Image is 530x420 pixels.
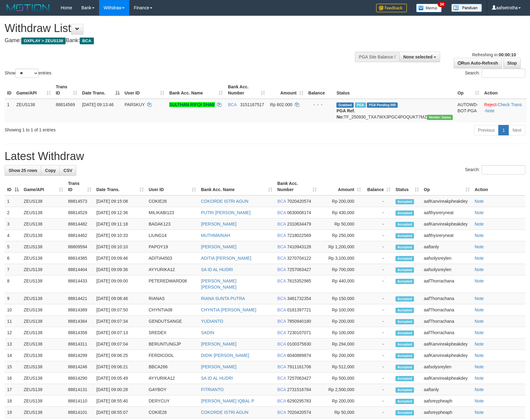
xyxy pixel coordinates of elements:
[482,165,525,174] input: Search:
[21,195,66,207] td: ZEUS138
[45,168,56,173] span: Copy
[5,350,21,361] td: 14
[5,316,21,327] td: 11
[5,195,21,207] td: 1
[146,293,199,304] td: RIANAS
[146,253,199,264] td: ADITIA4503
[277,364,286,369] span: BCA
[287,278,311,283] span: Copy 7615352985 to clipboard
[475,296,484,301] a: Note
[421,241,472,253] td: aaftanly
[319,373,363,384] td: Rp 500,000
[5,264,21,275] td: 7
[66,253,94,264] td: 88814385
[475,267,484,272] a: Note
[363,253,393,264] td: -
[225,81,267,99] th: Bank Acc. Number: activate to sort column ascending
[277,307,286,312] span: BCA
[475,410,484,415] a: Note
[5,373,21,384] td: 16
[508,125,525,135] a: Next
[482,99,527,122] td: · ·
[498,125,509,135] a: 1
[287,199,311,204] span: Copy 7020420574 to clipboard
[287,330,311,335] span: Copy 7230107071 to clipboard
[454,58,502,68] a: Run Auto-Refresh
[399,52,440,62] button: None selected
[270,102,292,107] span: Rp 602.000
[146,195,199,207] td: COKIE26
[427,115,453,120] span: Vendor URL: https://trx31.1velocity.biz
[41,165,60,176] a: Copy
[94,350,146,361] td: [DATE] 09:06:25
[355,52,399,62] div: PGA Site Balance /
[395,199,414,204] span: Accepted
[319,218,363,230] td: Rp 50,000
[421,316,472,327] td: aafThorrachana
[228,102,236,107] span: BCA
[475,222,484,226] a: Note
[5,361,21,373] td: 15
[201,199,248,204] a: COKORDE ISTRI AGUN
[94,304,146,316] td: [DATE] 09:07:50
[5,241,21,253] td: 5
[363,241,393,253] td: -
[363,207,393,218] td: -
[287,319,311,324] span: Copy 7850940180 to clipboard
[21,350,66,361] td: ZEUS138
[5,3,51,12] img: MOTION_logo.png
[66,316,94,327] td: 88814384
[21,373,66,384] td: ZEUS138
[146,327,199,338] td: SREDEX
[66,350,94,361] td: 88814299
[146,384,199,395] td: GAYBOY
[94,241,146,253] td: [DATE] 09:10:10
[21,316,66,327] td: ZEUS138
[5,384,21,395] td: 17
[201,256,251,261] a: ADITIA [PERSON_NAME]
[319,361,363,373] td: Rp 512,000
[5,275,21,293] td: 8
[395,342,414,347] span: Accepted
[355,102,366,108] span: Marked by aafsolysreylen
[146,350,199,361] td: FERDICOOL
[146,230,199,241] td: LIUNG14
[421,304,472,316] td: aafThorrachana
[66,304,94,316] td: 88814389
[367,102,398,108] span: PGA Pending
[376,4,407,12] img: Feedback.jpg
[277,376,286,381] span: BCA
[146,207,199,218] td: MILIKABI123
[56,102,75,107] span: 88814569
[416,4,442,12] img: Button%20Memo.svg
[21,207,66,218] td: ZEUS138
[94,275,146,293] td: [DATE] 09:09:00
[363,361,393,373] td: -
[475,278,484,283] a: Note
[21,241,66,253] td: ZEUS138
[5,150,525,162] h1: Latest Withdraw
[421,178,472,195] th: Op: activate to sort column ascending
[275,178,319,195] th: Bank Acc. Number: activate to sort column ascending
[438,2,446,7] span: 34
[277,319,286,324] span: BCA
[277,278,286,283] span: BCA
[21,230,66,241] td: ZEUS138
[21,178,66,195] th: Game/API: activate to sort column ascending
[199,178,275,195] th: Bank Acc. Name: activate to sort column ascending
[94,218,146,230] td: [DATE] 09:11:18
[363,316,393,327] td: -
[5,22,347,34] h1: Withdraw List
[421,361,472,373] td: aafsolysreylen
[403,54,432,59] span: None selected
[94,230,146,241] td: [DATE] 09:10:33
[421,373,472,384] td: aafKanvireakpheakdey
[465,69,525,78] label: Search:
[240,102,264,107] span: Copy 3151167517 to clipboard
[395,353,414,358] span: Accepted
[21,264,66,275] td: ZEUS138
[484,102,496,107] a: Reject
[14,81,53,99] th: Game/API: activate to sort column ascending
[395,365,414,370] span: Accepted
[5,230,21,241] td: 4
